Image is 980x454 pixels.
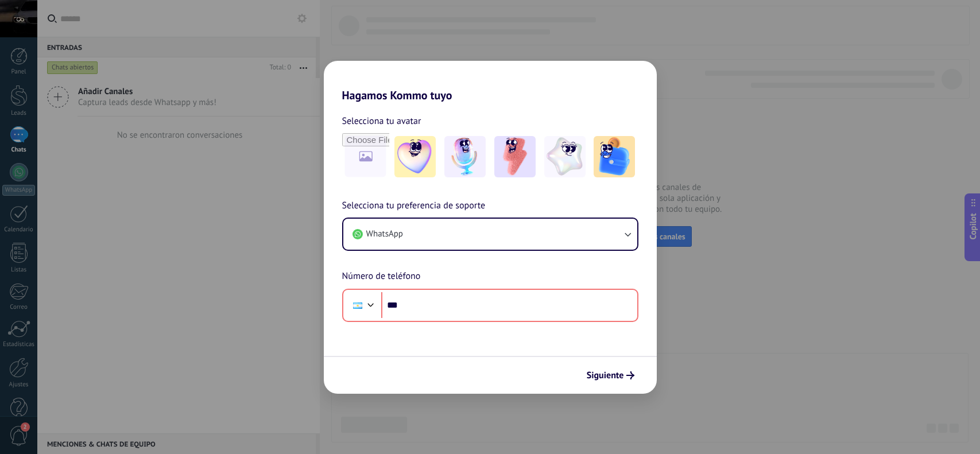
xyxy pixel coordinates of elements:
button: Siguiente [582,366,640,385]
span: Número de teléfono [342,269,421,284]
img: -2.jpeg [444,136,486,177]
h2: Hagamos Kommo tuyo [324,61,657,102]
button: WhatsApp [343,219,637,250]
img: -3.jpeg [494,136,536,177]
img: -1.jpeg [394,136,436,177]
div: Argentina: + 54 [347,293,369,317]
span: Selecciona tu preferencia de soporte [342,199,486,214]
span: Siguiente [587,371,624,379]
span: WhatsApp [366,228,403,240]
img: -4.jpeg [544,136,586,177]
span: Selecciona tu avatar [342,114,421,129]
img: -5.jpeg [594,136,635,177]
